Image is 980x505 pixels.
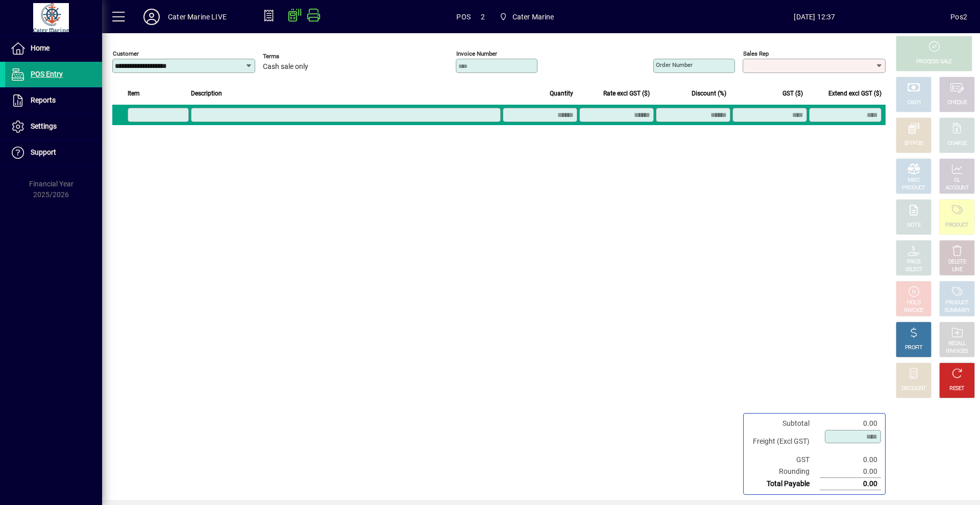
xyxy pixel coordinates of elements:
span: Home [31,44,50,52]
a: Support [5,140,102,165]
td: 0.00 [820,466,881,478]
mat-label: Order number [656,61,693,68]
div: SUMMARY [944,307,970,315]
div: RECALL [948,340,966,348]
td: 0.00 [820,418,881,429]
span: 2 [481,9,485,25]
div: Pos2 [950,9,967,25]
span: Support [31,148,56,156]
div: PROFIT [905,344,922,352]
span: POS [456,9,471,25]
span: [DATE] 12:37 [679,9,951,25]
span: Cash sale only [263,63,308,71]
span: Reports [31,96,56,104]
div: INVOICE [904,307,923,315]
span: Cater Marine [512,9,554,25]
mat-label: Customer [113,50,139,57]
span: Settings [31,122,57,130]
mat-label: Invoice number [456,50,497,57]
a: Reports [5,88,102,113]
span: Item [128,88,140,99]
span: Extend excl GST ($) [828,88,881,99]
div: HOLD [907,299,920,307]
div: CASH [907,99,920,107]
div: INVOICES [946,348,968,355]
td: Freight (Excl GST) [748,429,820,454]
div: DISCOUNT [901,385,926,393]
div: NOTE [907,222,920,229]
div: CHARGE [947,140,967,148]
td: GST [748,454,820,466]
td: 0.00 [820,478,881,490]
td: 0.00 [820,454,881,466]
div: RESET [949,385,965,393]
div: PRODUCT [902,184,925,192]
a: Home [5,36,102,61]
div: ACCOUNT [945,184,969,192]
div: LINE [952,266,962,274]
div: EFTPOS [904,140,923,148]
div: PROCESS SALE [916,58,952,66]
div: CHEQUE [947,99,967,107]
span: Description [191,88,222,99]
mat-label: Sales rep [743,50,769,57]
td: Subtotal [748,418,820,429]
span: Discount (%) [692,88,726,99]
div: PRODUCT [945,222,968,229]
span: Rate excl GST ($) [603,88,650,99]
span: Quantity [550,88,573,99]
div: Cater Marine LIVE [168,9,227,25]
div: GL [954,177,961,184]
td: Rounding [748,466,820,478]
span: Terms [263,53,324,60]
span: Cater Marine [495,8,558,26]
td: Total Payable [748,478,820,490]
div: PRODUCT [945,299,968,307]
a: Settings [5,114,102,139]
button: Profile [135,8,168,26]
span: GST ($) [782,88,803,99]
div: DELETE [948,258,966,266]
div: PRICE [907,258,921,266]
span: POS Entry [31,70,63,78]
div: SELECT [905,266,923,274]
div: MISC [908,177,920,184]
